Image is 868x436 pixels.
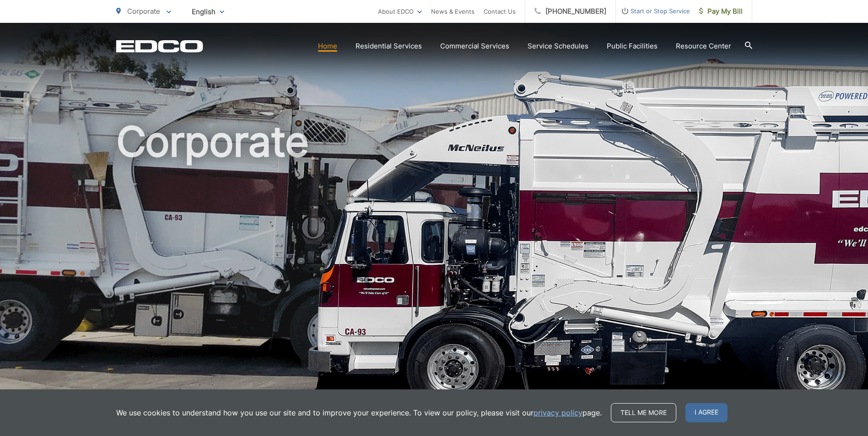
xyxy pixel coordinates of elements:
[440,41,509,52] a: Commercial Services
[685,403,728,422] span: I agree
[356,41,422,52] a: Residential Services
[116,40,203,53] a: EDCD logo. Return to the homepage.
[607,41,658,52] a: Public Facilities
[318,41,337,52] a: Home
[676,41,731,52] a: Resource Center
[116,119,752,408] h1: Corporate
[431,6,474,17] a: News & Events
[699,6,743,17] span: Pay My Bill
[484,6,516,17] a: Contact Us
[378,6,422,17] a: About EDCO
[611,403,676,422] a: Tell me more
[116,407,602,418] p: We use cookies to understand how you use our site and to improve your experience. To view our pol...
[127,7,160,16] span: Corporate
[534,407,582,418] a: privacy policy
[185,4,231,20] span: English
[528,41,588,52] a: Service Schedules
